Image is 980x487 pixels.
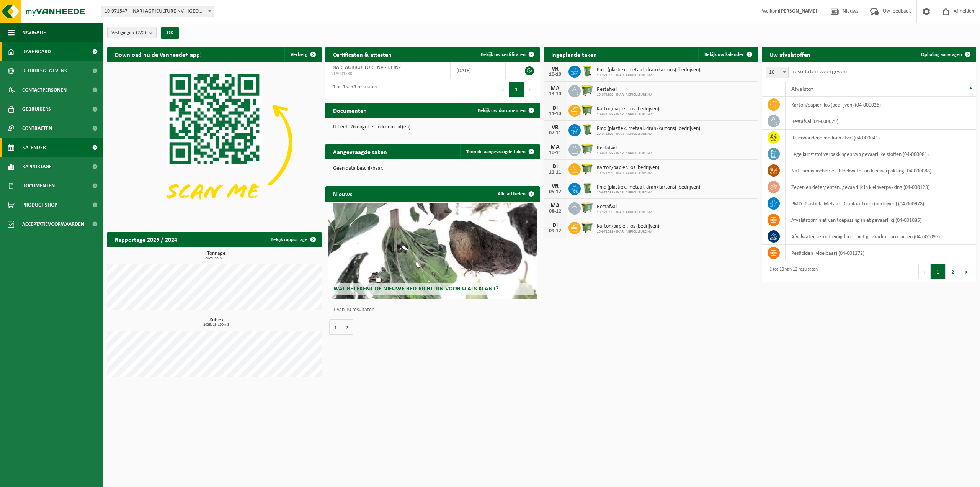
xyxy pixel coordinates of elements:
[786,97,976,113] td: karton/papier, los (bedrijven) (04-000026)
[547,125,563,131] div: VR
[325,144,395,159] h2: Aangevraagde taken
[786,228,976,245] td: afvalwater verontreinigd met niet gevaarlijke producten (04-001095)
[451,62,506,79] td: [DATE]
[329,319,341,335] button: Vorige
[786,130,976,146] td: risicohoudend medisch afval (04-000041)
[704,52,744,57] span: Bekijk uw kalender
[581,201,594,214] img: WB-0660-HPE-GN-50
[597,184,700,190] span: Pmd (plastiek, metaal, drankkartons) (bedrijven)
[791,86,813,92] span: Afvalstof
[960,264,972,279] button: Next
[547,66,563,72] div: VR
[547,92,563,97] div: 13-10
[107,62,322,223] img: Download de VHEPlus App
[101,6,214,17] span: 10-971547 - INARI AGRICULTURE NV - DEINZE
[597,126,700,132] span: Pmd (plastiek, metaal, drankkartons) (bedrijven)
[762,47,818,62] h2: Uw afvalstoffen
[111,256,322,260] span: 2025: 33,820 t
[111,27,146,39] span: Vestigingen
[22,157,52,176] span: Rapportage
[325,103,374,118] h2: Documenten
[341,319,353,335] button: Volgende
[931,264,946,279] button: 1
[597,87,652,93] span: Restafval
[509,82,524,97] button: 1
[581,84,594,97] img: WB-0660-HPE-GN-50
[265,232,321,247] a: Bekijk rapportage
[329,81,377,98] div: 1 tot 1 van 1 resultaten
[597,204,652,210] span: Restafval
[581,123,594,136] img: WB-0240-HPE-GN-50
[111,251,322,260] h3: Tonnage
[333,286,498,292] span: Wat betekent de nieuwe RED-richtlijn voor u als klant?
[161,27,179,39] button: OK
[497,82,509,97] button: Previous
[597,73,700,78] span: 10-971599 - INARI AGRICULTURE NV
[547,222,563,228] div: DI
[597,223,659,230] span: Karton/papier, los (bedrijven)
[107,232,185,247] h2: Rapportage 2025 / 2024
[786,195,976,212] td: PMD (Plastiek, Metaal, Drankkartons) (bedrijven) (04-000978)
[786,179,976,195] td: zepen en detergenten, gevaarlijk in kleinverpakking (04-000123)
[481,52,526,57] span: Bekijk uw certificaten
[597,190,700,195] span: 10-971599 - INARI AGRICULTURE NV
[597,106,659,112] span: Karton/papier, los (bedrijven)
[946,264,960,279] button: 2
[111,323,322,327] span: 2025: 15,100 m3
[22,61,67,80] span: Bedrijfsgegevens
[786,113,976,130] td: restafval (04-000029)
[597,145,652,151] span: Restafval
[547,203,563,209] div: MA
[547,189,563,195] div: 05-12
[22,100,51,119] span: Gebruikers
[472,103,539,118] a: Bekijk uw documenten
[524,82,536,97] button: Next
[325,186,360,201] h2: Nieuws
[597,112,659,117] span: 10-971599 - INARI AGRICULTURE NV
[581,64,594,77] img: WB-0240-HPE-GN-50
[597,171,659,175] span: 10-971599 - INARI AGRICULTURE NV
[786,212,976,228] td: afvalstroom niet van toepassing (niet gevaarlijk) (04-001085)
[544,47,604,62] h2: Ingeplande taken
[107,47,209,62] h2: Download nu de Vanheede+ app!
[547,144,563,150] div: MA
[547,150,563,156] div: 10-11
[766,67,789,78] span: 10
[107,27,157,38] button: Vestigingen(2/2)
[22,138,46,157] span: Kalender
[333,125,532,130] p: U heeft 26 ongelezen document(en).
[547,209,563,214] div: 08-12
[915,47,975,62] a: Ophaling aanvragen
[597,151,652,156] span: 10-971599 - INARI AGRICULTURE NV
[766,67,788,78] span: 10
[786,245,976,261] td: Pesticiden (vloeibaar) (04-001272)
[22,80,67,100] span: Contactpersonen
[547,170,563,175] div: 11-11
[22,176,55,195] span: Documenten
[597,93,652,97] span: 10-971599 - INARI AGRICULTURE NV
[698,47,757,62] a: Bekijk uw kalender
[101,6,214,17] span: 10-971547 - INARI AGRICULTURE NV - DEINZE
[547,111,563,116] div: 14-10
[547,228,563,234] div: 09-12
[581,182,594,195] img: WB-0240-HPE-GN-50
[22,195,57,215] span: Product Shop
[581,221,594,234] img: WB-1100-HPE-GN-50
[333,166,532,171] p: Geen data beschikbaar.
[492,186,539,202] a: Alle artikelen
[786,146,976,162] td: lege kunststof verpakkingen van gevaarlijke stoffen (04-000081)
[597,230,659,234] span: 10-971599 - INARI AGRICULTURE NV
[460,144,539,159] a: Toon de aangevraagde taken
[597,210,652,215] span: 10-971599 - INARI AGRICULTURE NV
[325,47,399,62] h2: Certificaten & attesten
[475,47,539,62] a: Bekijk uw certificaten
[478,108,526,113] span: Bekijk uw documenten
[291,52,307,57] span: Verberg
[779,8,817,14] strong: [PERSON_NAME]
[921,52,962,57] span: Ophaling aanvragen
[331,65,404,71] span: INARI AGRICULTURE NV - DEINZE
[22,42,51,61] span: Dashboard
[581,143,594,156] img: WB-0660-HPE-GN-50
[581,103,594,116] img: WB-1100-HPE-GN-50
[581,162,594,175] img: WB-1100-HPE-GN-50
